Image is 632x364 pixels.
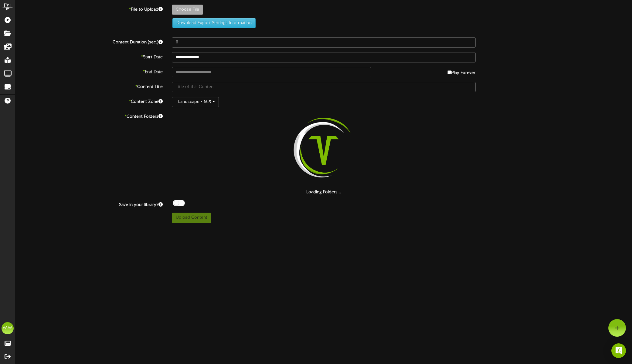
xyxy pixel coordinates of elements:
label: Content Duration (sec.) [11,37,167,45]
label: Content Folders [11,112,167,120]
img: loading-spinner-2.png [285,112,362,189]
label: Play Forever [447,67,475,76]
label: Start Date [11,52,167,60]
label: Content Zone [11,97,167,105]
button: Download Export Settings Information [172,18,256,28]
button: Landscape - 16:9 [172,97,219,107]
label: End Date [11,67,167,75]
button: Upload Content [172,213,211,223]
label: Save in your library? [11,200,167,208]
input: Title of this Content [172,82,476,92]
label: Content Title [11,82,167,90]
a: Download Export Settings Information [169,21,256,25]
strong: Loading Folders... [306,190,341,194]
div: MM [2,322,14,334]
label: File to Upload [11,5,167,13]
input: Play Forever [447,70,451,74]
div: Open Intercom Messenger [611,343,626,358]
